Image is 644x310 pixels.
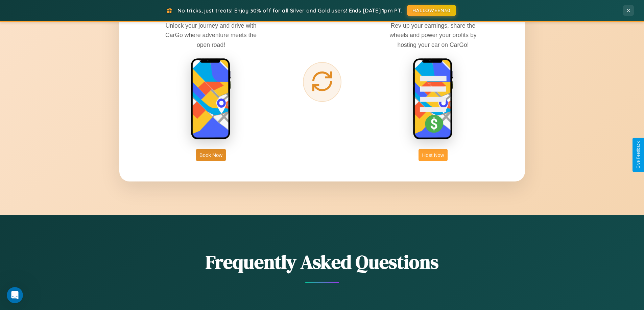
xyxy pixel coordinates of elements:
[419,149,447,161] button: Host Now
[382,21,484,49] p: Rev up your earnings, share the wheels and power your profits by hosting your car on CarGo!
[636,141,641,169] div: Give Feedback
[7,287,23,303] iframe: Intercom live chat
[160,21,262,49] p: Unlock your journey and drive with CarGo where adventure meets the open road!
[191,58,231,140] img: rent phone
[119,249,525,275] h2: Frequently Asked Questions
[413,58,453,140] img: host phone
[177,7,402,14] span: No tricks, just treats! Enjoy 30% off for all Silver and Gold users! Ends [DATE] 1pm PT.
[196,149,226,161] button: Book Now
[407,5,456,16] button: HALLOWEEN30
